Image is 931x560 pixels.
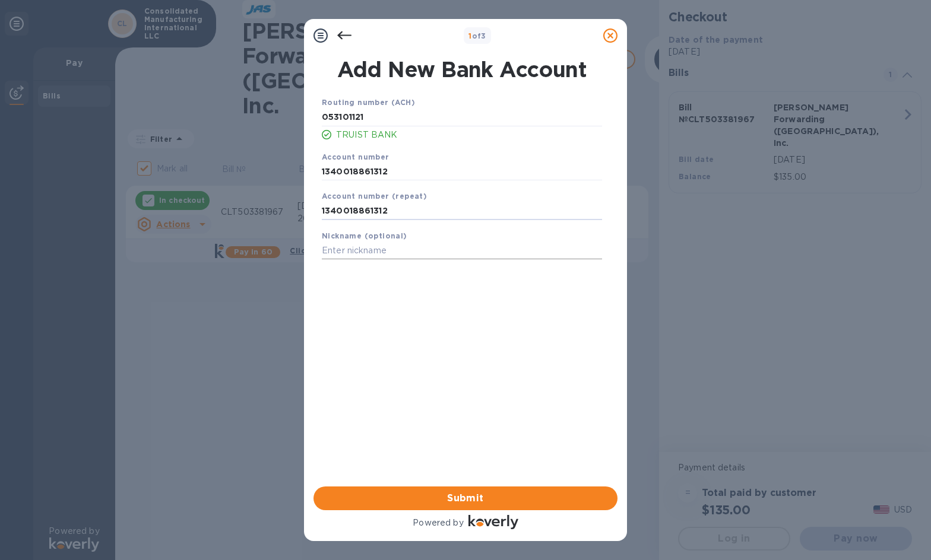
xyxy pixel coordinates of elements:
b: Routing number (ACH) [322,98,415,107]
span: Submit [323,491,608,505]
p: TRUIST BANK [336,129,602,141]
b: Account number (repeat) [322,192,427,201]
b: of 3 [468,31,486,40]
p: Powered by [413,517,463,529]
b: Account number [322,152,389,161]
b: Nickname (optional) [322,231,407,240]
input: Enter nickname [322,242,602,260]
button: Submit [313,486,617,510]
span: 1 [468,31,471,40]
h1: Add New Bank Account [315,57,609,82]
input: Enter account number [322,202,602,220]
input: Enter account number [322,163,602,180]
input: Enter routing number [322,109,602,126]
img: Logo [468,515,518,529]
